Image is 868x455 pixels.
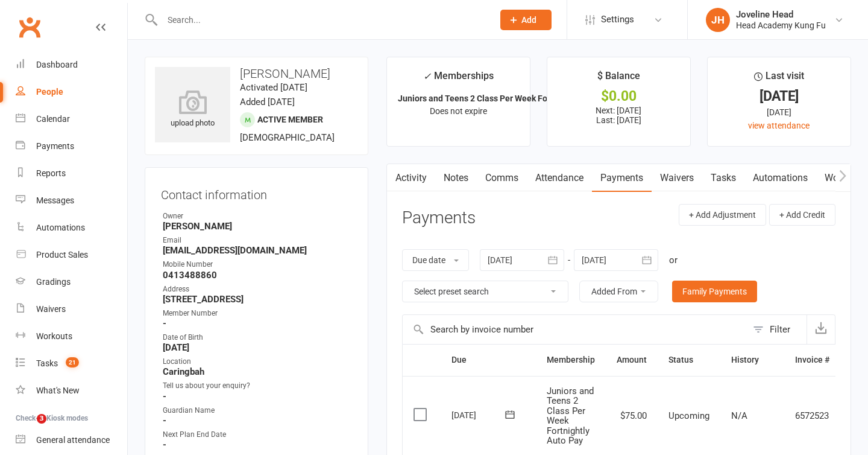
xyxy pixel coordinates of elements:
th: Due [441,345,536,375]
strong: Caringbah [163,366,352,377]
strong: [EMAIL_ADDRESS][DOMAIN_NAME] [163,245,352,256]
button: Due date [402,249,469,271]
h3: [PERSON_NAME] [155,67,358,80]
div: Workouts [36,331,72,341]
div: Tasks [36,358,58,368]
a: Messages [16,187,127,214]
div: Dashboard [36,60,78,69]
div: JH [706,8,730,32]
div: upload photo [155,90,230,130]
a: Payments [592,164,652,192]
div: Waivers [36,304,66,314]
a: Payments [16,133,127,160]
iframe: Intercom live chat [12,414,41,443]
th: History [720,345,784,375]
a: view attendance [748,121,810,130]
div: Mobile Number [163,259,352,270]
span: N/A [731,410,747,421]
div: Address [163,284,352,295]
a: Tasks 21 [16,350,127,377]
span: [DEMOGRAPHIC_DATA] [240,132,335,143]
div: Calendar [36,114,70,124]
a: Automations [744,164,816,192]
h3: Payments [402,209,476,227]
strong: Juniors and Teens 2 Class Per Week Fortnig... [398,94,573,103]
div: or [669,253,678,267]
a: Waivers [652,164,702,192]
a: Gradings [16,269,127,296]
strong: [DATE] [163,342,352,353]
div: [DATE] [719,106,840,119]
button: + Add Credit [769,204,835,226]
div: Head Academy Kung Fu [736,20,826,31]
div: Date of Birth [163,332,352,343]
a: Workouts [16,323,127,350]
a: Clubworx [14,12,45,42]
span: Juniors and Teens 2 Class Per Week Fortnightly Auto Pay [547,386,594,447]
div: People [36,87,63,97]
button: Added From [579,281,658,302]
span: 21 [66,357,79,367]
div: $0.00 [558,90,679,103]
a: Activity [387,164,435,192]
div: Email [163,235,352,246]
a: Tasks [702,164,744,192]
a: Attendance [527,164,592,192]
span: Add [521,15,536,25]
a: Product Sales [16,241,127,269]
a: Notes [435,164,477,192]
span: Settings [601,6,634,33]
span: 3 [37,414,46,424]
input: Search by invoice number [403,315,747,344]
button: Add [500,10,552,30]
th: Invoice # [784,345,840,375]
strong: 0413488860 [163,270,352,281]
div: Joveline Head [736,9,826,20]
div: [DATE] [451,406,507,424]
div: Member Number [163,308,352,319]
div: $ Balance [597,68,640,90]
div: Automations [36,223,85,232]
div: Tell us about your enquiry? [163,380,352,392]
th: Membership [536,345,606,375]
h3: Contact information [161,183,352,202]
span: Active member [257,115,323,124]
p: Next: [DATE] Last: [DATE] [558,106,679,125]
a: Calendar [16,106,127,133]
strong: [PERSON_NAME] [163,221,352,232]
span: Upcoming [668,410,709,421]
button: + Add Adjustment [679,204,766,226]
div: Location [163,356,352,367]
a: People [16,78,127,106]
div: General attendance [36,435,110,445]
time: Activated [DATE] [240,82,307,93]
strong: - [163,415,352,426]
div: Filter [770,322,790,337]
time: Added [DATE] [240,97,295,107]
strong: - [163,318,352,329]
th: Status [658,345,720,375]
strong: - [163,391,352,402]
div: Gradings [36,277,71,287]
a: What's New [16,377,127,404]
button: Filter [747,315,807,344]
div: [DATE] [719,90,840,103]
div: Payments [36,141,74,151]
div: Last visit [754,68,804,90]
div: Next Plan End Date [163,429,352,441]
div: Messages [36,196,74,205]
input: Search... [159,11,485,28]
a: Comms [477,164,527,192]
div: Guardian Name [163,405,352,416]
div: What's New [36,386,80,395]
a: Reports [16,160,127,187]
a: Family Payments [672,281,757,302]
div: Memberships [423,68,494,91]
a: General attendance kiosk mode [16,427,127,454]
strong: - [163,439,352,450]
th: Amount [606,345,658,375]
div: Reports [36,168,66,178]
a: Waivers [16,296,127,323]
a: Dashboard [16,51,127,78]
div: Owner [163,211,352,222]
